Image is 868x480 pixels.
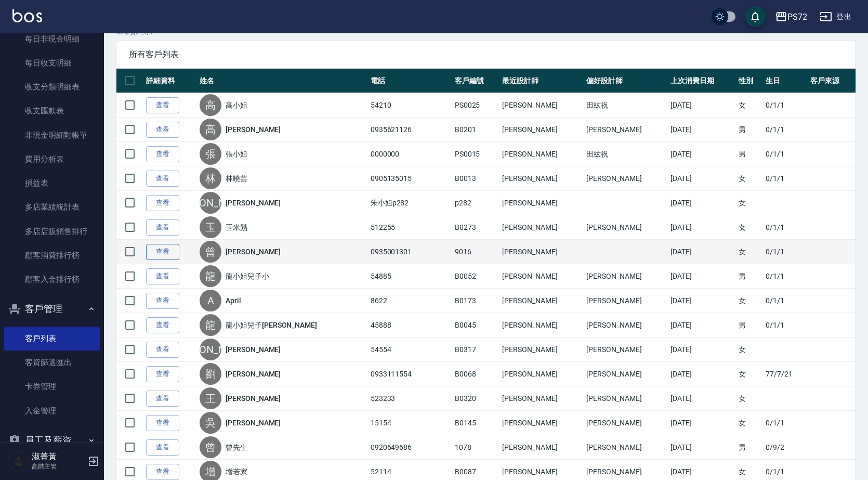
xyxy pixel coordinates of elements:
a: 查看 [146,464,179,480]
td: [DATE] [668,411,735,435]
a: 損益表 [4,171,100,195]
td: [DATE] [668,289,735,313]
div: A [200,290,221,312]
td: [PERSON_NAME] [499,93,584,118]
td: 0/9/2 [763,435,808,460]
th: 電話 [368,69,452,93]
td: 男 [736,118,764,142]
td: B0068 [452,362,500,386]
td: [PERSON_NAME] [499,411,584,435]
td: 54885 [368,264,452,289]
th: 生日 [763,69,808,93]
th: 性別 [736,69,764,93]
td: [DATE] [668,215,735,240]
td: 0/1/1 [763,93,808,118]
a: [PERSON_NAME] [226,369,281,379]
td: 田紘祝 [584,93,668,118]
td: [DATE] [668,118,735,142]
td: 女 [736,386,764,411]
td: B0045 [452,313,500,338]
td: 女 [736,191,764,215]
th: 上次消費日期 [668,69,735,93]
td: PS0015 [452,142,500,166]
a: 顧客入金排行榜 [4,267,100,291]
button: PS72 [771,6,811,28]
div: 吳 [200,412,221,434]
td: 女 [736,166,764,191]
td: 男 [736,264,764,289]
td: 54554 [368,338,452,362]
td: [PERSON_NAME] [584,386,668,411]
td: p282 [452,191,500,215]
td: [PERSON_NAME] [499,264,584,289]
td: 女 [736,240,764,264]
th: 最近設計師 [499,69,584,93]
td: [PERSON_NAME] [584,215,668,240]
a: 查看 [146,195,179,211]
a: 查看 [146,391,179,407]
a: [PERSON_NAME] [226,198,281,208]
a: 查看 [146,439,179,456]
td: 0/1/1 [763,166,808,191]
td: 0/1/1 [763,264,808,289]
a: 查看 [146,366,179,382]
button: save [745,6,766,27]
div: 高 [200,94,221,116]
a: [PERSON_NAME] [226,393,281,404]
a: 查看 [146,122,179,138]
td: 0/1/1 [763,118,808,142]
th: 客戶來源 [808,69,856,93]
a: 卡券管理 [4,374,100,398]
td: 8622 [368,289,452,313]
td: [PERSON_NAME] [499,362,584,386]
td: B0317 [452,338,500,362]
td: [PERSON_NAME] [584,411,668,435]
a: [PERSON_NAME] [226,418,281,428]
td: [PERSON_NAME] [499,435,584,460]
td: 女 [736,93,764,118]
a: 查看 [146,342,179,358]
td: [PERSON_NAME] [584,313,668,338]
td: 0920649686 [368,435,452,460]
td: [PERSON_NAME] [499,338,584,362]
td: [PERSON_NAME] [499,240,584,264]
td: 男 [736,313,764,338]
td: [PERSON_NAME] [584,166,668,191]
a: 增若家 [226,466,247,477]
td: [DATE] [668,191,735,215]
td: 0/1/1 [763,289,808,313]
td: [PERSON_NAME] [584,338,668,362]
td: [PERSON_NAME] [499,386,584,411]
td: B0273 [452,215,500,240]
td: 15154 [368,411,452,435]
a: 龍小姐兒子小 [226,271,269,281]
td: [PERSON_NAME] [584,264,668,289]
a: 客資篩選匯出 [4,351,100,374]
div: 龍 [200,314,221,336]
a: 曾先生 [226,442,247,452]
td: 男 [736,435,764,460]
th: 偏好設計師 [584,69,668,93]
td: [PERSON_NAME] [584,362,668,386]
div: 曾 [200,436,221,458]
td: 0933111554 [368,362,452,386]
td: B0145 [452,411,500,435]
td: 9016 [452,240,500,264]
td: 45888 [368,313,452,338]
a: 玉米鬚 [226,222,247,232]
td: [DATE] [668,240,735,264]
td: 女 [736,362,764,386]
td: B0052 [452,264,500,289]
td: 1078 [452,435,500,460]
a: 每日收支明細 [4,51,100,75]
td: [PERSON_NAME] [499,191,584,215]
th: 客戶編號 [452,69,500,93]
td: 0/1/1 [763,215,808,240]
a: 非現金明細對帳單 [4,123,100,147]
div: [PERSON_NAME] [200,339,221,360]
a: [PERSON_NAME] [226,344,281,355]
a: 查看 [146,415,179,431]
a: [PERSON_NAME] [226,124,281,135]
td: [PERSON_NAME] [499,215,584,240]
td: 男 [736,142,764,166]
